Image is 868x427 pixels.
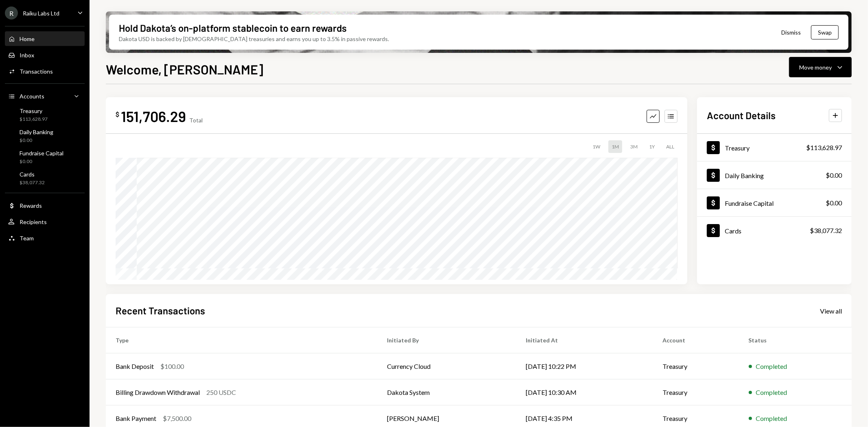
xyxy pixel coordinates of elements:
td: Treasury [653,353,739,379]
h2: Account Details [707,109,776,122]
a: Accounts [5,89,85,103]
div: Inbox [20,52,34,59]
div: Transactions [20,68,53,75]
th: Account [653,327,739,353]
a: View all [820,306,842,315]
div: Move money [799,63,832,72]
th: Initiated By [377,327,516,353]
div: Daily Banking [20,129,53,135]
div: Cards [20,171,45,178]
div: Completed [756,414,787,423]
div: 1Y [646,140,658,153]
td: [DATE] 10:30 AM [516,379,653,405]
div: Cards [725,227,741,235]
a: Fundraise Capital$0.00 [5,147,85,167]
div: ALL [663,140,678,153]
th: Status [739,327,852,353]
div: 151,706.29 [121,107,186,125]
th: Initiated At [516,327,653,353]
a: Rewards [5,198,85,213]
h2: Recent Transactions [116,304,205,317]
div: Dakota USD is backed by [DEMOGRAPHIC_DATA] treasuries and earns you up to 3.5% in passive rewards. [119,35,389,43]
div: $0.00 [826,198,842,208]
div: Team [20,235,34,242]
a: Cards$38,077.32 [5,168,85,188]
div: $38,077.32 [810,226,842,235]
td: [DATE] 10:22 PM [516,353,653,379]
button: Swap [811,25,839,39]
div: Treasury [20,107,48,114]
div: Home [20,35,35,42]
div: Bank Payment [116,414,156,423]
div: Raiku Labs Ltd [23,10,59,17]
div: Treasury [725,144,750,152]
a: Daily Banking$0.00 [5,126,85,146]
div: 250 USDC [206,388,236,397]
div: R [5,7,18,20]
div: Bank Deposit [116,362,154,371]
a: Cards$38,077.32 [697,217,852,244]
div: View all [820,307,842,315]
div: $38,077.32 [20,179,45,186]
div: $0.00 [826,170,842,180]
a: Treasury$113,628.97 [697,134,852,161]
div: 3M [627,140,641,153]
div: Accounts [20,93,44,100]
button: Dismiss [771,23,811,42]
div: Completed [756,388,787,397]
th: Type [106,327,377,353]
button: Move money [789,57,852,77]
div: $ [116,110,119,118]
div: $0.00 [20,158,63,165]
div: $113,628.97 [806,143,842,152]
div: Rewards [20,202,42,209]
a: Recipients [5,214,85,229]
td: Dakota System [377,379,516,405]
div: $113,628.97 [20,116,48,123]
div: Recipients [20,218,47,225]
div: 1W [589,140,603,153]
div: Daily Banking [725,172,764,179]
td: Currency Cloud [377,353,516,379]
div: Billing Drawdown Withdrawal [116,388,200,397]
div: $100.00 [160,362,184,371]
div: Fundraise Capital [20,150,63,157]
td: Treasury [653,379,739,405]
a: Fundraise Capital$0.00 [697,189,852,216]
h1: Welcome, [PERSON_NAME] [106,61,263,77]
div: 1M [608,140,622,153]
div: $7,500.00 [163,414,191,423]
div: Completed [756,362,787,371]
a: Inbox [5,48,85,62]
a: Home [5,31,85,46]
div: $0.00 [20,137,53,144]
a: Daily Banking$0.00 [697,161,852,189]
a: Transactions [5,64,85,78]
div: Hold Dakota’s on-platform stablecoin to earn rewards [119,21,347,35]
a: Team [5,231,85,245]
a: Treasury$113,628.97 [5,105,85,124]
div: Total [189,117,203,124]
div: Fundraise Capital [725,199,774,207]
